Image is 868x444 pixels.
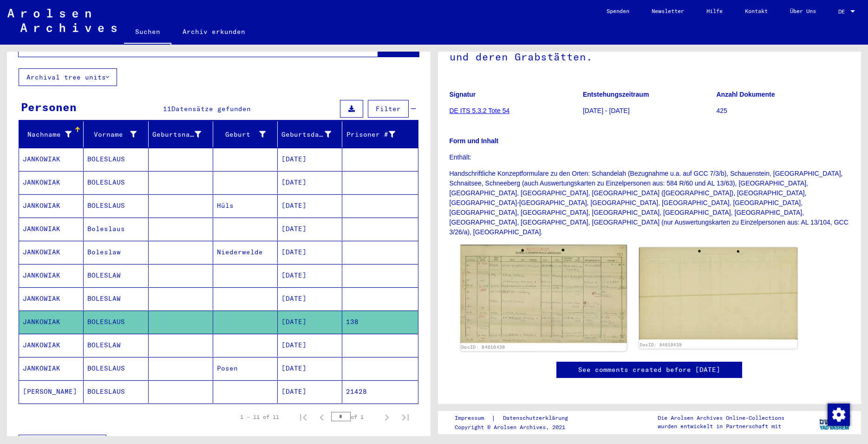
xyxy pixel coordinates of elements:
mat-cell: [DATE] [278,357,342,380]
b: Entstehungszeitraum [583,91,649,98]
mat-header-cell: Geburt‏ [213,121,278,147]
mat-cell: JANKOWIAK [19,287,84,310]
mat-cell: JANKOWIAK [19,171,84,194]
mat-cell: BOLESLAUS [84,171,148,194]
button: Next page [378,408,396,426]
a: Impressum [455,413,491,423]
mat-cell: BOLESLAUS [84,357,148,380]
mat-cell: [DATE] [278,264,342,287]
mat-cell: [DATE] [278,380,342,403]
div: Geburt‏ [217,127,277,142]
a: DocID: 84610439 [461,345,505,350]
div: Nachname [23,130,72,139]
div: Geburtsname [152,127,213,142]
b: Anzahl Dokumente [717,91,775,98]
img: Zustimmung ändern [828,404,850,426]
div: Geburtsdatum [281,127,343,142]
div: Zustimmung ändern [827,403,849,425]
mat-cell: BOLESLAW [84,287,148,310]
mat-cell: [DATE] [278,311,342,333]
a: Archiv erkunden [171,20,256,43]
a: Datenschutzerklärung [496,413,579,423]
mat-cell: Posen [213,357,278,380]
img: 001.jpg [460,245,627,343]
div: Nachname [23,127,83,142]
mat-cell: [DATE] [278,334,342,357]
button: Filter [368,100,409,118]
mat-cell: JANKOWIAK [19,241,84,264]
mat-cell: Hüls [213,194,278,217]
mat-cell: [PERSON_NAME] [19,380,84,403]
div: Personen [21,99,77,115]
a: DE ITS 5.3.2 Tote 54 [450,107,510,114]
mat-header-cell: Vorname [84,121,148,147]
div: Geburtsname [152,130,201,139]
div: Vorname [87,130,136,139]
mat-cell: Niederwelde [213,241,278,264]
mat-cell: [DATE] [278,241,342,264]
img: yv_logo.png [817,411,852,434]
mat-cell: JANKOWIAK [19,357,84,380]
button: First page [294,408,313,426]
span: 11 [163,105,171,113]
mat-cell: JANKOWIAK [19,264,84,287]
mat-header-cell: Prisoner # [342,121,418,147]
mat-header-cell: Geburtsdatum [278,121,342,147]
div: 1 – 11 of 11 [240,413,279,421]
p: Die Arolsen Archives Online-Collections [658,414,784,422]
span: Datensätze gefunden [171,105,251,113]
button: Archival tree units [19,68,117,86]
b: Signatur [450,91,476,98]
mat-cell: [DATE] [278,148,342,171]
mat-cell: Boleslaw [84,241,148,264]
mat-cell: JANKOWIAK [19,194,84,217]
div: Prisoner # [346,127,406,142]
div: | [455,413,579,423]
mat-cell: JANKOWIAK [19,311,84,333]
mat-cell: BOLESLAUS [84,148,148,171]
mat-header-cell: Geburtsname [149,121,213,147]
span: Filter [376,105,401,113]
mat-cell: [DATE] [278,287,342,310]
p: 425 [717,106,849,116]
mat-cell: [DATE] [278,218,342,240]
mat-cell: JANKOWIAK [19,218,84,240]
button: Last page [396,408,415,426]
a: See comments created before [DATE] [578,365,720,375]
p: wurden entwickelt in Partnerschaft mit [658,422,784,431]
mat-header-cell: Nachname [19,121,84,147]
p: Enthält: [450,152,850,162]
a: Suchen [124,20,171,45]
div: Prisoner # [346,130,395,139]
mat-cell: BOLESLAUS [84,194,148,217]
span: DE [838,8,848,15]
mat-cell: BOLESLAUS [84,380,148,403]
img: Arolsen_neg.svg [7,9,117,32]
mat-cell: [DATE] [278,171,342,194]
b: Form und Inhalt [450,137,499,145]
mat-cell: JANKOWIAK [19,148,84,171]
mat-cell: [DATE] [278,194,342,217]
img: 002.jpg [639,247,797,339]
div: Vorname [87,127,148,142]
p: [DATE] - [DATE] [583,106,716,116]
mat-cell: JANKOWIAK [19,334,84,357]
div: of 1 [331,412,378,421]
p: Copyright © Arolsen Archives, 2021 [455,423,579,431]
p: Handschriftliche Konzeptformulare zu den Orten: Schandelah (Bezugnahme u.a. auf GCC 7/3/b), Schau... [450,169,850,237]
mat-cell: Boleslaus [84,218,148,240]
button: Previous page [313,408,331,426]
a: DocID: 84610439 [640,342,682,347]
mat-cell: BOLESLAW [84,264,148,287]
mat-cell: 138 [342,311,418,333]
div: Geburt‏ [217,130,266,139]
mat-cell: BOLESLAUS [84,311,148,333]
mat-cell: 21428 [342,380,418,403]
div: Geburtsdatum [281,130,331,139]
mat-cell: BOLESLAW [84,334,148,357]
